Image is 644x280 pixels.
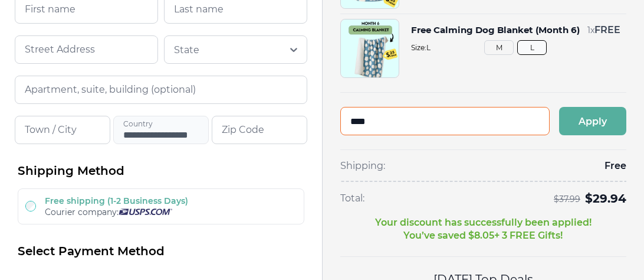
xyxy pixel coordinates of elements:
[585,191,626,206] span: $ 29.94
[411,43,620,52] span: Size: L
[604,159,626,172] span: Free
[411,24,580,37] button: Free Calming Dog Blanket (Month 6)
[340,159,385,172] span: Shipping:
[517,40,547,55] button: L
[341,19,399,77] img: Free Calming Dog Blanket (Month 6)
[375,216,592,242] p: Your discount has successfully been applied! You’ve saved $ 8.05 + 3 FREE Gifts!
[45,207,119,217] span: Courier company:
[484,40,514,55] button: M
[45,196,188,206] label: Free shipping (1-2 Business Days)
[18,243,304,259] h2: Select Payment Method
[587,25,594,35] span: 1 x
[340,192,364,205] span: Total:
[554,194,580,204] span: $ 37.99
[18,163,304,179] h2: Shipping Method
[594,24,620,35] span: FREE
[559,107,626,135] button: Apply
[119,209,172,215] img: Usps courier company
